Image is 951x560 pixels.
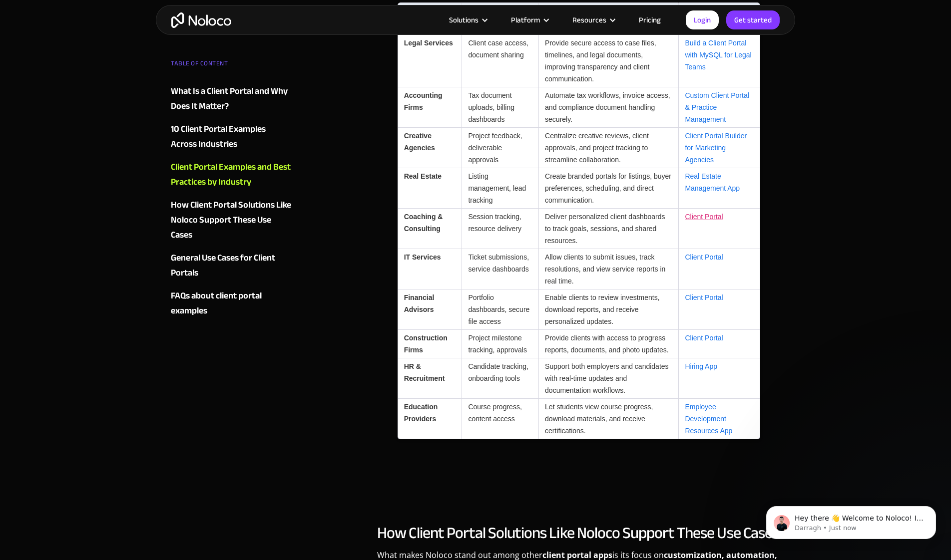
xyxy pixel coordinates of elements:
[685,39,751,71] a: Build a Client Portal with MySQL for Legal Teams
[538,168,678,209] td: Create branded portals for listings, buyer preferences, scheduling, and direct communication.
[685,253,723,261] a: Client Portal
[726,10,780,29] a: Get started
[538,249,678,289] td: Allow clients to submit issues, track resolutions, and view service reports in real time.
[686,10,719,29] a: Login
[462,87,538,128] td: Tax document uploads, billing dashboards
[538,128,678,168] td: Centralize creative reviews, client approvals, and project tracking to streamline collaboration.
[462,128,538,168] td: Project feedback, deliverable approvals
[404,91,443,111] strong: Accounting Firms
[404,132,435,152] strong: Creative Agencies
[538,399,678,439] td: Let students view course progress, download materials, and receive certifications.
[171,122,292,152] a: 10 Client Portal Examples Across Industries
[685,403,732,435] a: Employee Development Resources App
[404,39,453,47] strong: Legal Services
[626,13,673,26] a: Pricing
[498,13,560,26] div: Platform
[404,334,448,354] strong: Construction Firms
[404,293,435,313] strong: Financial Advisors
[462,358,538,399] td: Candidate tracking, onboarding tools
[685,91,749,123] a: Custom Client Portal & Practice Management
[538,87,678,128] td: Automate tax workflows, invoice access, and compliance document handling securely.
[685,172,740,192] a: Real Estate Management App
[462,330,538,358] td: Project milestone tracking, approvals
[462,168,538,209] td: Listing management, lead tracking
[685,362,717,370] a: Hiring App
[462,249,538,289] td: Ticket submissions, service dashboards
[377,479,780,499] h2: ‍
[171,160,292,190] a: Client Portal Examples and Best Practices by Industry
[404,172,442,180] strong: Real Estate
[171,12,231,28] a: home
[404,403,438,423] strong: Education Providers
[751,485,951,555] iframe: Intercom notifications message
[685,213,723,221] a: Client Portal
[560,13,626,26] div: Resources
[685,132,747,164] a: Client Portal Builder for Marketing Agencies
[538,358,678,399] td: Support both employers and candidates with real-time updates and documentation workflows.
[171,251,292,280] a: General Use Cases for Client Portals
[449,13,478,26] div: Solutions
[462,399,538,439] td: Course progress, content access
[572,13,606,26] div: Resources
[377,523,780,543] h2: How Client Portal Solutions Like Noloco Support These Use Cases
[171,56,292,76] div: TABLE OF CONTENT
[437,13,498,26] div: Solutions
[462,289,538,330] td: Portfolio dashboards, secure file access
[171,198,292,243] a: How Client Portal Solutions Like Noloco Support These Use Cases
[685,293,723,301] a: Client Portal
[538,35,678,87] td: Provide secure access to case files, timelines, and legal documents, improving transparency and c...
[404,213,443,233] strong: Coaching & Consulting
[404,362,445,382] strong: HR & Recruitment
[404,253,441,261] strong: IT Services
[538,209,678,249] td: Deliver personalized client dashboards to track goals, sessions, and shared resources.
[462,209,538,249] td: Session tracking, resource delivery
[685,334,723,342] a: Client Portal
[511,13,540,26] div: Platform
[171,84,292,114] a: What Is a Client Portal and Why Does It Matter?
[538,289,678,330] td: Enable clients to review investments, download reports, and receive personalized updates.
[462,35,538,87] td: Client case access, document sharing
[538,330,678,358] td: Provide clients with access to progress reports, documents, and photo updates.
[171,288,292,318] a: FAQs about client portal examples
